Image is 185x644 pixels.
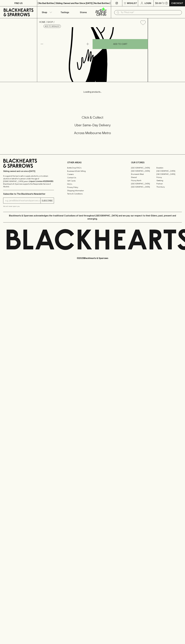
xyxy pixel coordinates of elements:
[121,10,180,15] input: Try "Pinot noir"
[3,115,182,120] h5: Click & Collect
[127,2,137,5] p: Wishlist
[156,179,182,182] a: Geelong
[3,192,54,195] p: Subscribe to The Blackhearts Newsletter
[3,105,182,149] div: Call to action block
[5,199,40,203] input: e.g. jane@blackheartsandsparrows.com.au
[93,39,148,49] button: ADD TO CART
[156,185,182,188] a: Thornbury
[37,27,148,82] img: Fonseca Late Bottled Vintage 2018 750ml
[156,176,182,179] a: Fitzroy
[131,176,156,179] a: Elwood
[39,21,45,23] a: HOME
[67,161,118,164] p: OTHER AREAS
[155,2,162,5] p: $0.00
[47,21,53,23] a: SHOP
[3,131,182,135] h5: Across Melbourne Metro
[67,166,118,169] a: Bottle Drop FAQ's
[131,185,156,188] a: [GEOGRAPHIC_DATA]
[5,214,180,220] p: Blackhearts & Sparrows acknowledges the traditional Custodians of land throughout [GEOGRAPHIC_DAT...
[56,6,74,18] a: Tastings
[74,6,93,18] a: Stores
[3,90,182,93] p: Loading products...
[67,189,118,192] a: Shipping Information
[67,169,118,173] a: Business & Bulk Gifting
[131,173,156,176] a: Brunswick West
[29,180,53,182] strong: Liquor License #32064953
[139,19,147,26] button: Add to wishlist
[3,175,54,188] p: It is against the law to sell or supply alcohol to, or to obtain alcohol on behalf of a person un...
[67,192,118,195] a: Terms & Conditions
[37,6,56,18] button: Shop
[67,173,118,176] a: Careers
[156,173,182,176] a: [GEOGRAPHIC_DATA]
[3,205,54,208] p: We will never spam you
[14,2,23,5] p: FIND US
[131,182,156,185] a: [GEOGRAPHIC_DATA]
[113,42,127,46] p: ADD TO CART
[131,169,156,173] a: [GEOGRAPHIC_DATA]
[156,169,182,173] a: [GEOGRAPHIC_DATA]
[3,170,54,173] p: Sibling owned and run since [DATE]
[80,11,87,14] p: Stores
[67,179,118,182] a: Gift Cards
[171,2,183,5] p: Checkout
[42,11,47,14] p: Shop
[3,123,182,127] h5: Uber Same-Day Delivery
[131,161,182,164] p: OUR STORES
[156,166,182,169] a: Braddon
[42,199,53,202] p: SUBSCRIBE
[67,176,118,179] a: Contact Us
[41,198,54,203] button: SUBSCRIBE
[145,2,151,5] p: Login
[166,2,167,4] p: 0
[61,11,69,14] p: Tastings
[67,186,118,189] a: Privacy Policy
[44,25,61,28] button: Add to wishlist
[131,166,156,169] a: [GEOGRAPHIC_DATA]
[131,179,156,182] a: Fitzroy North
[67,182,118,186] a: FAQ's
[156,182,182,185] a: Prahran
